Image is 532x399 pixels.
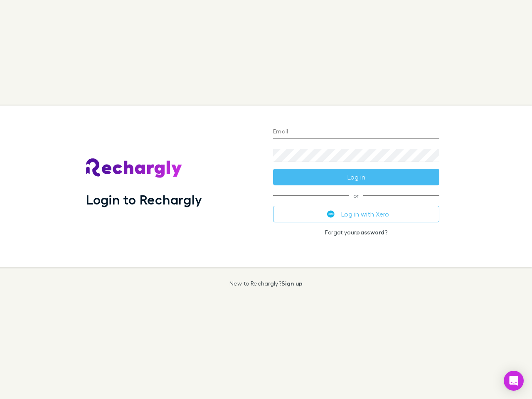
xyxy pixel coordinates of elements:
img: Rechargly's Logo [86,158,182,178]
p: Forgot your ? [273,229,439,236]
button: Log in [273,169,439,185]
h1: Login to Rechargly [86,192,202,207]
a: password [356,229,384,236]
button: Log in with Xero [273,206,439,222]
img: Xero's logo [327,210,335,218]
p: New to Rechargly? [229,280,303,287]
a: Sign up [281,280,303,287]
div: Open Intercom Messenger [504,371,524,391]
